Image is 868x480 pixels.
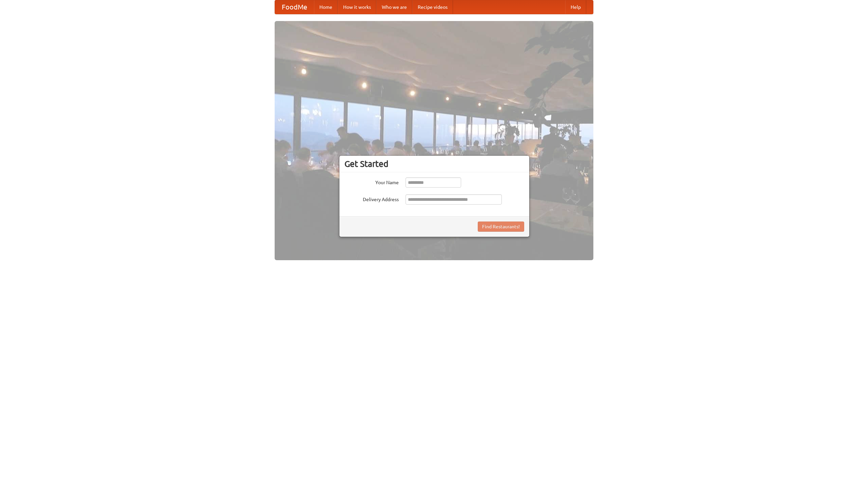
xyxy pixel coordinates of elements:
label: Delivery Address [344,194,399,203]
a: Home [314,0,338,14]
a: How it works [338,0,376,14]
button: Find Restaurants! [478,222,524,232]
a: Who we are [376,0,412,14]
a: Recipe videos [412,0,453,14]
label: Your Name [344,177,399,186]
h3: Get Started [344,159,524,169]
a: FoodMe [275,0,314,14]
a: Help [565,0,586,14]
